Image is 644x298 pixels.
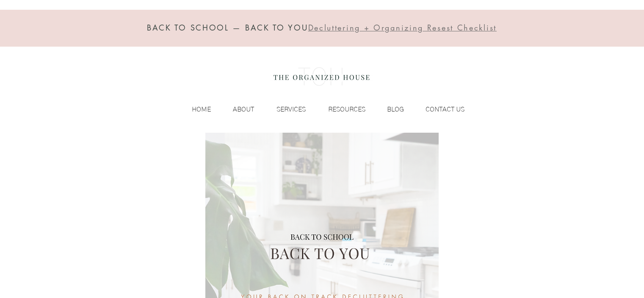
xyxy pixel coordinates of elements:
a: CONTACT US [408,103,469,116]
a: Decluttering + Organizing Resest Checklist [308,25,497,32]
img: the organized house [270,60,373,94]
p: RESOURCES [324,103,370,116]
a: HOME [174,103,215,116]
p: SERVICES [272,103,310,116]
p: HOME [188,103,215,116]
nav: Site [174,103,469,116]
span: Decluttering + Organizing Resest Checklist [308,22,497,33]
span: BACK TO SCHOOL — BACK TO YOU [147,22,308,33]
a: ABOUT [215,103,258,116]
a: BLOG [370,103,408,116]
p: ABOUT [229,103,258,116]
a: SERVICES [258,103,310,116]
a: RESOURCES [310,103,370,116]
p: CONTACT US [421,103,469,116]
p: BLOG [383,103,408,116]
